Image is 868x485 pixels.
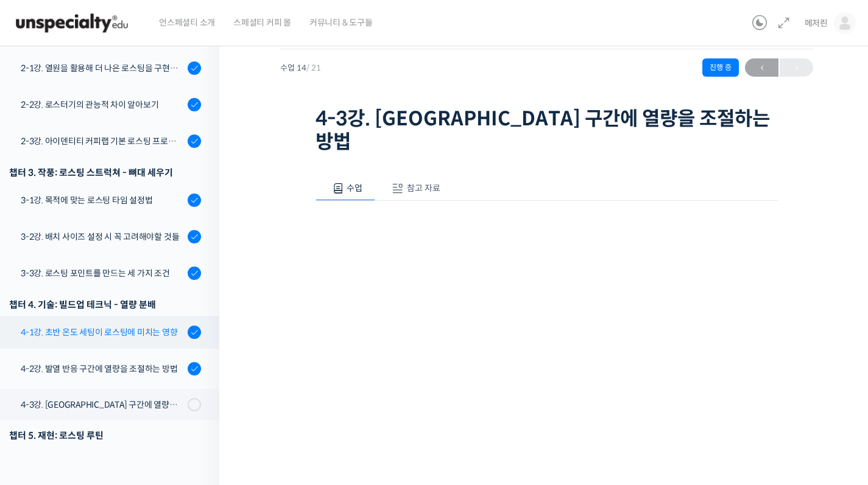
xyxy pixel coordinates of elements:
[111,403,126,413] span: 대화
[21,267,184,280] div: 3-3강. 로스팅 포인트를 만드는 세 가지 조건
[306,63,321,73] span: / 21
[745,58,778,77] a: ←이전
[407,183,440,194] span: 참고 자료
[21,326,184,339] div: 4-1강. 초반 온도 세팅이 로스팅에 미치는 영향
[316,107,778,154] h1: 4-3강. [GEOGRAPHIC_DATA] 구간에 열량을 조절하는 방법
[157,384,234,414] a: 설정
[9,427,201,444] div: 챕터 5. 재현: 로스팅 루틴
[21,398,184,411] div: 4-3강. [GEOGRAPHIC_DATA] 구간에 열량을 조절하는 방법
[9,164,201,181] div: 챕터 3. 작풍: 로스팅 스트럭쳐 - 뼈대 세우기
[21,362,184,375] div: 4-2강. 발열 반응 구간에 열량을 조절하는 방법
[21,98,184,111] div: 2-2강. 로스터기의 관능적 차이 알아보기
[21,61,184,75] div: 2-1강. 열원을 활용해 더 나은 로스팅을 구현하는 방법
[38,402,46,412] span: 홈
[188,402,203,412] span: 설정
[21,134,184,148] div: 2-3강. 아이덴티티 커피랩 기본 로스팅 프로파일 세팅
[21,230,184,243] div: 3-2강. 배치 사이즈 설정 시 꼭 고려해야할 것들
[280,64,321,72] span: 수업 14
[80,384,157,414] a: 대화
[745,60,778,76] span: ←
[21,194,184,207] div: 3-1강. 목적에 맞는 로스팅 타임 설정법
[4,384,80,414] a: 홈
[702,58,739,77] div: 진행 중
[9,296,201,313] div: 챕터 4. 기술: 빌드업 테크닉 - 열량 분배
[347,183,362,194] span: 수업
[805,18,828,29] span: 메저린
